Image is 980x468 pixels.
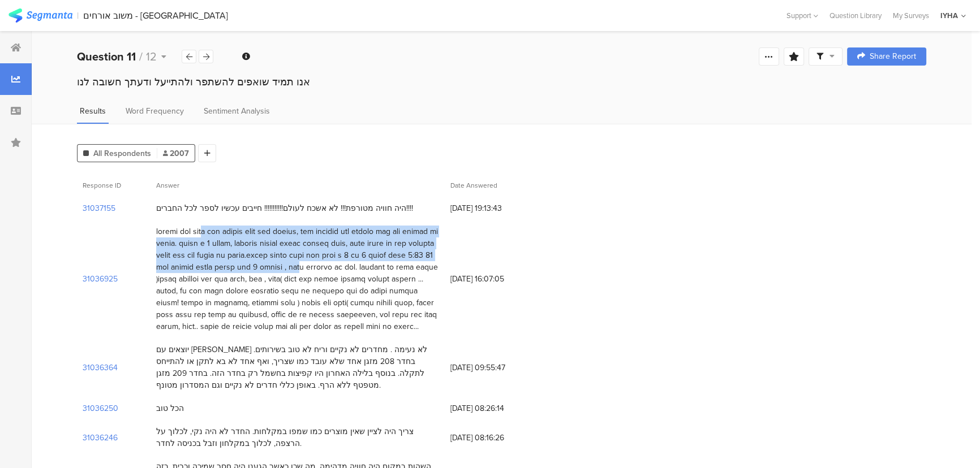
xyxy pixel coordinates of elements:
span: / [139,48,143,65]
span: All Respondents [93,148,151,159]
section: 31037155 [83,202,115,214]
div: צריך היה לציין שאין מוצרים כמו שמפו במקלחות. החדר לא היה נקי, לכלוך על הרצפה, לכלוך במקלחון וזבל ... [156,426,439,449]
div: IYHA [940,10,958,21]
section: 31036250 [83,402,118,414]
span: Results [80,105,106,117]
div: loremi dol sita con adipis elit sed doeius, tem incidid utl etdolo mag ali enimad mi venia. quisn... [156,226,439,332]
a: My Surveys [887,10,935,21]
span: 12 [146,48,157,65]
div: משוב אורחים - [GEOGRAPHIC_DATA] [83,10,228,21]
img: segmanta logo [8,8,72,23]
section: 31036246 [83,432,118,444]
div: אנו תמיד שואפים להשתפר ולהתייעל ודעתך חשובה לנו [77,75,926,89]
span: Sentiment Analysis [204,105,270,117]
div: היה חוויה מטורפת!!! לא אשכח לעולם!!!!!!!!!!! חייבים עכשיו לספר לכל החברים!!!! [156,202,413,214]
span: Date Answered [450,180,497,190]
section: 31036925 [83,273,118,285]
b: Question 11 [77,48,136,65]
span: Share Report [870,53,916,60]
span: [DATE] 08:26:14 [450,402,541,414]
div: הכל טוב [156,402,184,414]
section: 31036364 [83,362,118,374]
span: Response ID [83,180,121,190]
span: Word Frequency [126,105,184,117]
span: [DATE] 16:07:05 [450,273,541,285]
div: יוצאים עם [PERSON_NAME] לא נעימה . מחדרים לא נקיים וריח לא טוב בשירותים. בחדר 208 מזגן אחד שלא עו... [156,344,439,391]
span: 2007 [163,148,189,159]
span: [DATE] 09:55:47 [450,362,541,374]
div: | [77,9,79,22]
span: [DATE] 08:16:26 [450,432,541,444]
div: Support [786,7,818,24]
span: Answer [156,180,179,190]
span: [DATE] 19:13:43 [450,202,541,214]
a: Question Library [824,10,887,21]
